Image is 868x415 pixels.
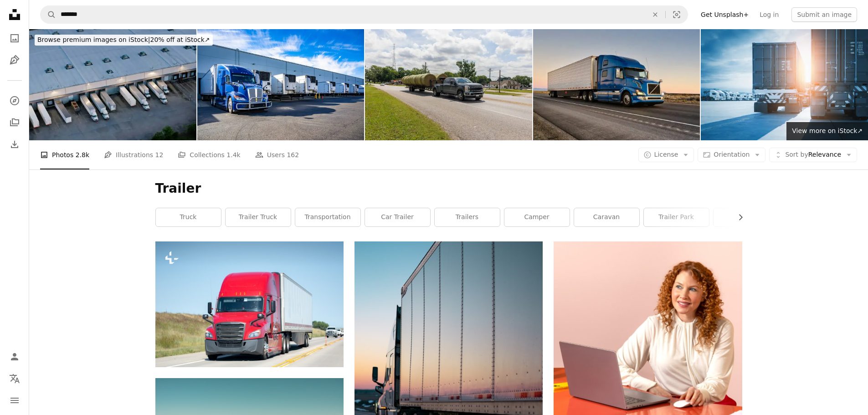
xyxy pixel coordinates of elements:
img: a red semi truck driving down a highway [155,241,344,367]
a: car trailer [365,208,430,226]
button: Search Unsplash [41,6,56,23]
a: Users 162 [255,140,299,169]
span: Sort by [785,151,808,158]
span: License [654,151,678,158]
span: 162 [287,150,299,160]
img: Big rig blue semi truck with refrigerator semi trailer standing in row with another semi trailers... [197,29,365,140]
a: camper [504,208,570,226]
a: trailer truck [226,208,291,226]
img: Birdseye Shot of Trucks Parked in Warehouse in Houston, Texas [29,29,196,140]
span: View more on iStock ↗ [792,127,863,134]
img: Long Haul Semi Truck On a Western USA Interstate Highway [533,29,700,140]
a: Log in / Sign up [5,348,24,366]
a: white freight truck on road during daytime [354,379,543,387]
a: View more on iStock↗ [786,122,868,140]
span: 20% off at iStock ↗ [37,36,210,43]
a: truck [156,208,221,226]
button: Clear [645,6,665,23]
a: Get Unsplash+ [695,7,754,22]
span: Browse premium images on iStock | [37,36,150,43]
button: Sort byRelevance [769,148,857,162]
a: trailers [435,208,500,226]
button: Language [5,369,24,388]
button: scroll list to the right [732,208,742,226]
span: Relevance [785,150,841,159]
a: Collections 1.4k [178,140,240,169]
img: Transporting hay bales through rural America. Heavy-duty pickup tows trailer loaded with cylindri... [365,29,532,140]
form: Find visuals sitewide [40,5,688,24]
a: Browse premium images on iStock|20% off at iStock↗ [29,29,218,51]
a: Illustrations 12 [104,140,163,169]
img: Semi Trailer Trucks on The Parking Lot. Big rig. Shipping Cargo Container. Economy Business Trans... [701,29,868,140]
h1: Trailer [155,180,742,197]
a: Illustrations [5,51,24,69]
a: transportation [295,208,360,226]
span: 12 [155,150,164,160]
span: Orientation [714,151,750,158]
a: caravan [574,208,639,226]
a: Collections [5,113,24,132]
button: Submit an image [791,7,857,22]
a: Photos [5,29,24,47]
span: 1.4k [226,150,240,160]
button: Menu [5,391,24,410]
a: Log in [754,7,784,22]
a: Download History [5,135,24,154]
button: Visual search [666,6,688,23]
a: Explore [5,92,24,110]
a: trailer park [644,208,709,226]
a: a red semi truck driving down a highway [155,300,344,308]
a: van [714,208,779,226]
button: Orientation [698,148,765,162]
button: License [638,148,694,162]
